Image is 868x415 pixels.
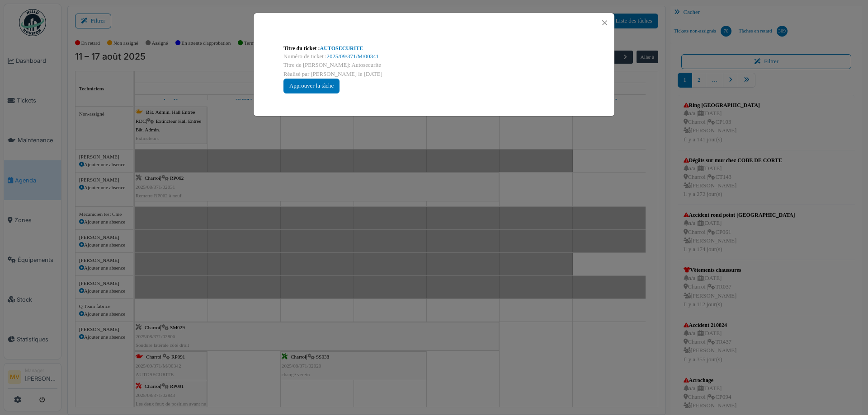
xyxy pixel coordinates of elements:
[283,44,585,52] div: Titre du ticket :
[320,45,363,51] a: AUTOSECURITE
[283,61,585,70] div: Titre de [PERSON_NAME]: Autosecurite
[283,79,340,93] div: Approuver la tâche
[283,52,585,61] div: Numéro de ticket :
[327,53,379,60] a: 2025/09/371/M/00341
[599,17,611,29] button: Close
[283,70,585,79] div: Réalisé par [PERSON_NAME] le [DATE]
